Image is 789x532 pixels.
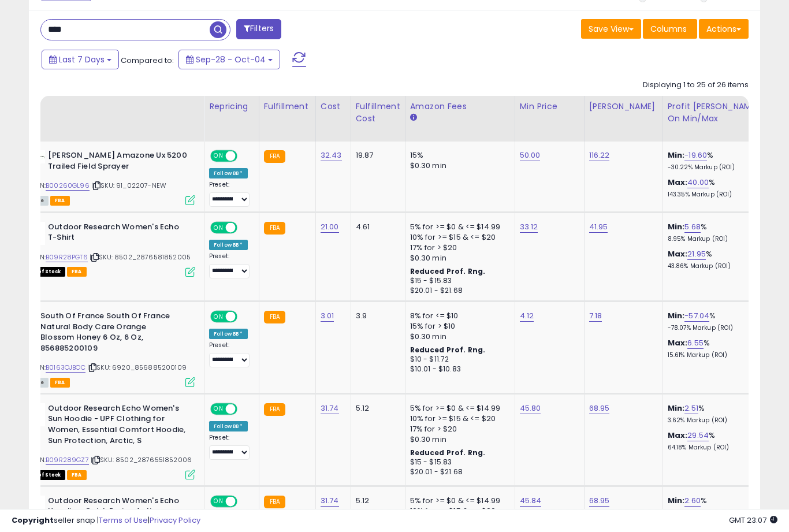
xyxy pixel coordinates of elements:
[67,470,87,480] span: FBA
[91,455,192,464] span: | SKU: 8502_2876551852006
[410,355,506,364] div: $10 - $11.72
[668,249,764,270] div: %
[87,363,187,372] span: | SKU: 6920_856885200109
[48,403,188,449] b: Outdoor Research Echo Women's Sun Hoodie - UPF Clothing for Women, Essential Comfort Hoodie, Sun ...
[699,19,749,39] button: Actions
[46,455,89,465] a: B09R289GZ7
[264,496,285,508] small: FBA
[684,221,701,233] a: 5.68
[12,515,54,526] strong: Copyright
[643,19,697,39] button: Columns
[48,150,188,174] b: [PERSON_NAME] Amazone Ux 5200 Trailed Field Sprayer
[410,222,506,232] div: 5% for >= $0 & <= $14.99
[668,403,685,414] b: Min:
[46,363,85,373] a: B0163OJBOC
[321,221,339,233] a: 21.00
[321,150,342,161] a: 32.43
[410,414,506,424] div: 10% for >= $15 & <= $20
[589,101,658,113] div: [PERSON_NAME]
[643,80,749,91] div: Displaying 1 to 25 of 26 items
[264,101,311,113] div: Fulfillment
[209,434,250,460] div: Preset:
[410,243,506,253] div: 17% for > $20
[668,163,764,172] p: -30.22% Markup (ROI)
[410,448,486,457] b: Reduced Prof. Rng.
[520,310,534,322] a: 4.12
[650,23,687,35] span: Columns
[520,101,579,113] div: Min Price
[321,403,339,414] a: 31.74
[668,496,764,517] div: %
[410,321,506,332] div: 15% for > $10
[668,191,764,199] p: 143.35% Markup (ROI)
[209,329,248,339] div: Follow BB *
[684,150,707,161] a: -19.60
[321,101,346,113] div: Cost
[22,470,65,480] span: All listings that are currently out of stock and unavailable for purchase on Amazon
[356,403,396,414] div: 5.12
[668,430,764,452] div: %
[687,177,709,188] a: 40.00
[48,222,188,246] b: Outdoor Research Women's Echo T-Shirt
[684,403,698,414] a: 2.51
[668,430,688,441] b: Max:
[264,403,285,416] small: FBA
[684,310,709,322] a: -57.04
[668,101,768,125] div: Profit [PERSON_NAME] on Min/Max
[520,403,541,414] a: 45.80
[22,150,195,204] div: ASIN:
[687,248,706,260] a: 21.95
[668,403,764,425] div: %
[668,262,764,270] p: 43.86% Markup (ROI)
[91,181,166,190] span: | SKU: 91_02207-NEW
[356,496,396,506] div: 5.12
[264,311,285,323] small: FBA
[520,150,541,161] a: 50.00
[589,221,608,233] a: 41.95
[668,177,764,199] div: %
[520,221,538,233] a: 33.12
[410,467,506,477] div: $20.01 - $21.68
[668,150,764,172] div: %
[209,421,248,431] div: Follow BB *
[209,252,250,278] div: Preset:
[356,101,400,125] div: Fulfillment Cost
[50,378,70,388] span: FBA
[410,424,506,434] div: 17% for > $20
[48,496,188,531] b: Outdoor Research Women's Echo Hoodie – Quick Drying Active Hooded Sweatshirt
[410,161,506,171] div: $0.30 min
[668,351,764,359] p: 15.61% Markup (ROI)
[668,324,764,332] p: -78.07% Markup (ROI)
[668,338,764,359] div: %
[668,337,688,348] b: Max:
[236,222,254,232] span: OFF
[668,221,685,232] b: Min:
[410,101,510,113] div: Amazon Fees
[410,150,506,161] div: 15%
[410,266,486,276] b: Reduced Prof. Rng.
[211,496,226,506] span: ON
[410,232,506,243] div: 10% for >= $15 & <= $20
[99,515,148,526] a: Terms of Use
[410,434,506,445] div: $0.30 min
[687,337,704,349] a: 6.55
[410,345,486,355] b: Reduced Prof. Rng.
[236,19,281,39] button: Filters
[264,222,285,235] small: FBA
[211,151,226,161] span: ON
[410,113,417,123] small: Amazon Fees.
[663,96,772,142] th: The percentage added to the cost of goods (COGS) that forms the calculator for Min & Max prices.
[209,240,248,250] div: Follow BB *
[668,177,688,188] b: Max:
[589,495,610,507] a: 68.95
[410,311,506,321] div: 8% for <= $10
[520,495,542,507] a: 45.84
[22,267,65,277] span: All listings that are currently out of stock and unavailable for purchase on Amazon
[46,252,88,262] a: B09R28PGT6
[729,515,777,526] span: 2025-10-12 23:07 GMT
[67,267,87,277] span: FBA
[589,150,610,161] a: 116.22
[211,312,226,322] span: ON
[668,495,685,506] b: Min:
[209,101,254,113] div: Repricing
